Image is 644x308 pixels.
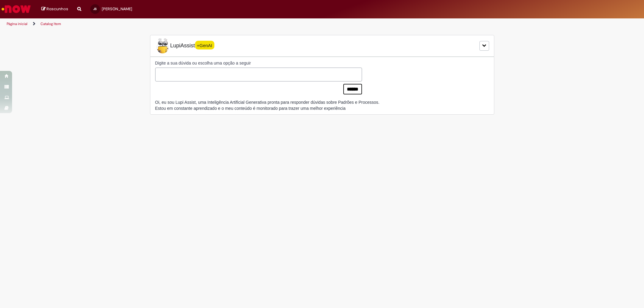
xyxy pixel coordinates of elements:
[1,3,32,15] img: ServiceNow
[46,6,68,12] span: Rascunhos
[195,41,214,49] span: +GenAI
[155,38,214,53] span: LupiAssist
[41,6,68,12] a: Rascunhos
[102,6,132,11] span: [PERSON_NAME]
[7,21,27,26] a: Página inicial
[5,18,425,30] ul: Trilhas de página
[40,21,61,26] a: Catalog Item
[155,38,170,53] img: Lupi
[150,35,494,57] div: LupiLupiAssist+GenAI
[155,60,362,66] label: Digite a sua dúvida ou escolha uma opção a seguir
[155,99,380,111] div: Oi, eu sou Lupi Assist, uma Inteligência Artificial Generativa pronta para responder dúvidas sobr...
[93,7,97,11] span: JS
